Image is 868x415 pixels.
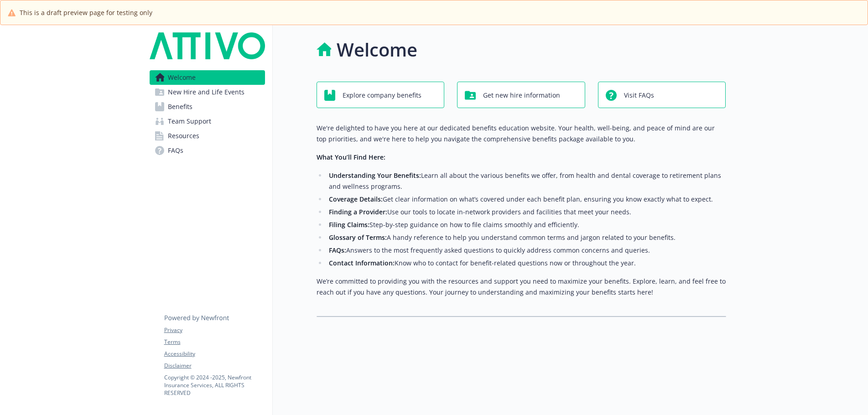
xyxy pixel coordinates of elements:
a: Disclaimer [164,362,265,370]
li: Know who to contact for benefit-related questions now or throughout the year. [327,258,726,269]
strong: Finding a Provider: [329,207,387,216]
li: Get clear information on what’s covered under each benefit plan, ensuring you know exactly what t... [327,194,726,205]
a: Welcome [150,70,265,85]
span: Visit FAQs [624,87,654,104]
a: Terms [164,338,265,346]
a: Accessibility [164,350,265,358]
a: FAQs [150,143,265,158]
li: Answers to the most frequently asked questions to quickly address common concerns and queries. [327,245,726,256]
a: Benefits [150,99,265,114]
span: Resources [168,129,199,143]
a: New Hire and Life Events [150,85,265,99]
span: Welcome [168,70,196,85]
span: Explore company benefits [343,87,421,104]
button: Visit FAQs [598,82,726,108]
p: We’re committed to providing you with the resources and support you need to maximize your benefit... [317,276,726,298]
li: Learn all about the various benefits we offer, from health and dental coverage to retirement plan... [327,170,726,192]
span: Team Support [168,114,211,129]
li: Use our tools to locate in-network providers and facilities that meet your needs. [327,207,726,218]
span: Benefits [168,99,192,114]
strong: What You’ll Find Here: [317,153,385,161]
a: Privacy [164,326,265,334]
strong: Filing Claims: [329,220,369,229]
li: A handy reference to help you understand common terms and jargon related to your benefits. [327,232,726,243]
strong: FAQs: [329,246,346,254]
strong: Glossary of Terms: [329,233,387,242]
button: Get new hire information [457,82,585,108]
strong: Understanding Your Benefits: [329,171,421,180]
span: New Hire and Life Events [168,85,244,99]
span: Get new hire information [483,87,560,104]
h1: Welcome [337,36,417,63]
strong: Contact Information: [329,259,395,267]
a: Resources [150,129,265,143]
span: This is a draft preview page for testing only [20,8,152,17]
a: Team Support [150,114,265,129]
p: Copyright © 2024 - 2025 , Newfront Insurance Services, ALL RIGHTS RESERVED [164,373,265,397]
span: FAQs [168,143,183,158]
li: Step-by-step guidance on how to file claims smoothly and efficiently. [327,219,726,230]
p: We're delighted to have you here at our dedicated benefits education website. Your health, well-b... [317,123,726,145]
strong: Coverage Details: [329,195,383,203]
button: Explore company benefits [317,82,445,108]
